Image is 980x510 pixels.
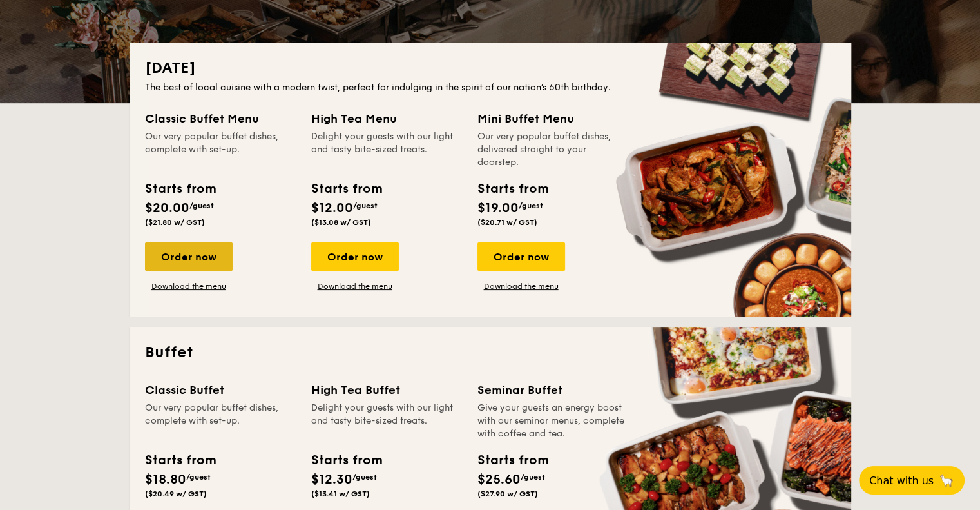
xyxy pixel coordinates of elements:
div: Delight your guests with our light and tasty bite-sized treats. [311,130,462,169]
div: Order now [477,242,565,271]
div: The best of local cuisine with a modern twist, perfect for indulging in the spirit of our nation’... [145,81,836,94]
span: /guest [521,473,545,482]
a: Download the menu [145,281,233,291]
span: /guest [189,201,214,210]
span: $12.00 [311,201,353,216]
span: Chat with us [869,475,934,487]
span: $20.00 [145,201,189,216]
div: Classic Buffet Menu [145,110,296,128]
div: Mini Buffet Menu [477,110,628,128]
h2: Buffet [145,342,836,363]
span: $12.30 [311,472,352,487]
span: ($20.49 w/ GST) [145,489,207,498]
h2: [DATE] [145,58,836,79]
span: $18.80 [145,472,186,487]
span: $25.60 [477,472,521,487]
div: Starts from [311,451,381,470]
span: $19.00 [477,201,519,216]
div: Give your guests an energy boost with our seminar menus, complete with coffee and tea. [477,402,628,440]
div: Seminar Buffet [477,381,628,399]
span: /guest [353,201,378,210]
span: ($21.80 w/ GST) [145,218,205,227]
div: Our very popular buffet dishes, complete with set-up. [145,402,296,440]
div: Order now [145,242,233,271]
div: Classic Buffet [145,381,296,399]
div: Starts from [145,451,215,470]
div: Our very popular buffet dishes, complete with set-up. [145,130,296,169]
span: ($27.90 w/ GST) [477,489,538,498]
div: Starts from [145,179,215,199]
span: ($20.71 w/ GST) [477,218,537,227]
button: Chat with us🦙 [859,466,965,495]
div: Starts from [477,179,548,199]
a: Download the menu [311,281,399,291]
div: Starts from [477,451,548,470]
div: Delight your guests with our light and tasty bite-sized treats. [311,402,462,440]
div: High Tea Buffet [311,381,462,399]
div: High Tea Menu [311,110,462,128]
div: Order now [311,242,399,271]
a: Download the menu [477,281,565,291]
div: Our very popular buffet dishes, delivered straight to your doorstep. [477,130,628,169]
span: ($13.41 w/ GST) [311,489,370,498]
div: Starts from [311,179,381,199]
span: 🦙 [939,473,954,488]
span: /guest [186,473,211,482]
span: /guest [519,201,543,210]
span: ($13.08 w/ GST) [311,218,371,227]
span: /guest [352,473,377,482]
